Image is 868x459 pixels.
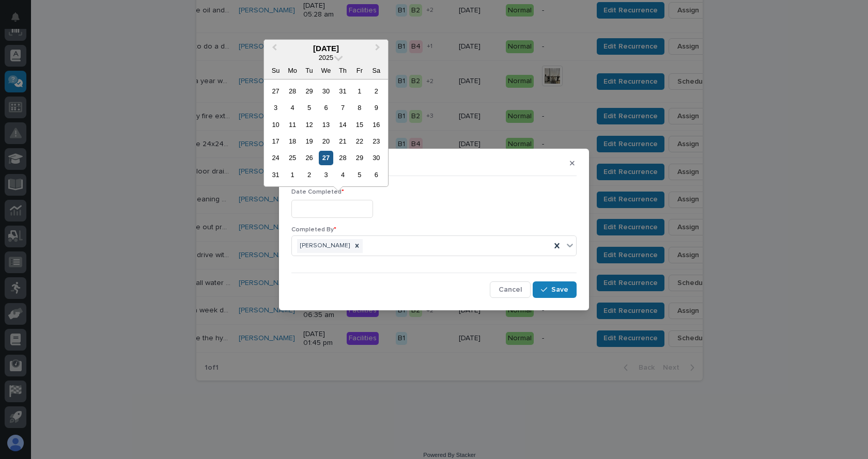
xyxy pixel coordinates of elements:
div: Choose Saturday, August 23rd, 2025 [369,134,383,148]
span: Save [551,285,568,294]
div: Choose Saturday, September 6th, 2025 [369,168,383,182]
div: Choose Thursday, August 14th, 2025 [336,118,350,132]
div: Mo [285,64,299,77]
div: [DATE] [264,44,388,53]
div: Sa [369,64,383,77]
div: Th [336,64,350,77]
span: Cancel [499,285,522,294]
div: Choose Wednesday, August 27th, 2025 [319,151,333,165]
div: Choose Friday, August 29th, 2025 [352,151,366,165]
div: Choose Sunday, August 10th, 2025 [269,118,283,132]
div: Choose Thursday, August 21st, 2025 [336,134,350,148]
button: Previous Month [265,41,282,57]
div: Choose Wednesday, September 3rd, 2025 [319,168,333,182]
div: Choose Monday, August 11th, 2025 [285,118,299,132]
div: Choose Friday, August 8th, 2025 [352,101,366,115]
div: Choose Friday, August 1st, 2025 [352,84,366,98]
div: Choose Sunday, August 17th, 2025 [269,134,283,148]
div: Choose Tuesday, August 19th, 2025 [302,134,316,148]
span: 2025 [319,54,333,61]
div: [PERSON_NAME] [297,239,351,253]
div: Choose Friday, August 15th, 2025 [352,118,366,132]
button: Next Month [370,41,387,57]
div: Choose Tuesday, August 26th, 2025 [302,151,316,165]
span: Date Completed [291,189,344,195]
span: Completed By [291,227,336,233]
div: Choose Monday, July 28th, 2025 [285,84,299,98]
div: Choose Sunday, July 27th, 2025 [269,84,283,98]
div: Choose Tuesday, August 5th, 2025 [302,101,316,115]
div: Choose Thursday, July 31st, 2025 [336,84,350,98]
div: Choose Wednesday, August 6th, 2025 [319,101,333,115]
div: month 2025-08 [267,83,384,183]
div: Choose Monday, August 18th, 2025 [285,134,299,148]
div: Choose Friday, August 22nd, 2025 [352,134,366,148]
div: We [319,64,333,77]
div: Choose Wednesday, August 13th, 2025 [319,118,333,132]
div: Choose Tuesday, August 12th, 2025 [302,118,316,132]
div: Choose Tuesday, July 29th, 2025 [302,84,316,98]
div: Choose Saturday, August 9th, 2025 [369,101,383,115]
div: Choose Friday, September 5th, 2025 [352,168,366,182]
div: Fr [352,64,366,77]
div: Choose Saturday, August 16th, 2025 [369,118,383,132]
div: Choose Sunday, August 31st, 2025 [269,168,283,182]
div: Choose Thursday, August 28th, 2025 [336,151,350,165]
div: Choose Sunday, August 3rd, 2025 [269,101,283,115]
div: Su [269,64,283,77]
div: Choose Thursday, August 7th, 2025 [336,101,350,115]
div: Choose Monday, August 25th, 2025 [285,151,299,165]
div: Choose Thursday, September 4th, 2025 [336,168,350,182]
button: Save [533,281,577,298]
div: Choose Saturday, August 30th, 2025 [369,151,383,165]
button: Cancel [490,281,531,298]
div: Choose Wednesday, July 30th, 2025 [319,84,333,98]
div: Choose Monday, September 1st, 2025 [285,168,299,182]
div: Tu [302,64,316,77]
div: Choose Saturday, August 2nd, 2025 [369,84,383,98]
div: Choose Monday, August 4th, 2025 [285,101,299,115]
div: Choose Sunday, August 24th, 2025 [269,151,283,165]
div: Choose Tuesday, September 2nd, 2025 [302,168,316,182]
div: Choose Wednesday, August 20th, 2025 [319,134,333,148]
